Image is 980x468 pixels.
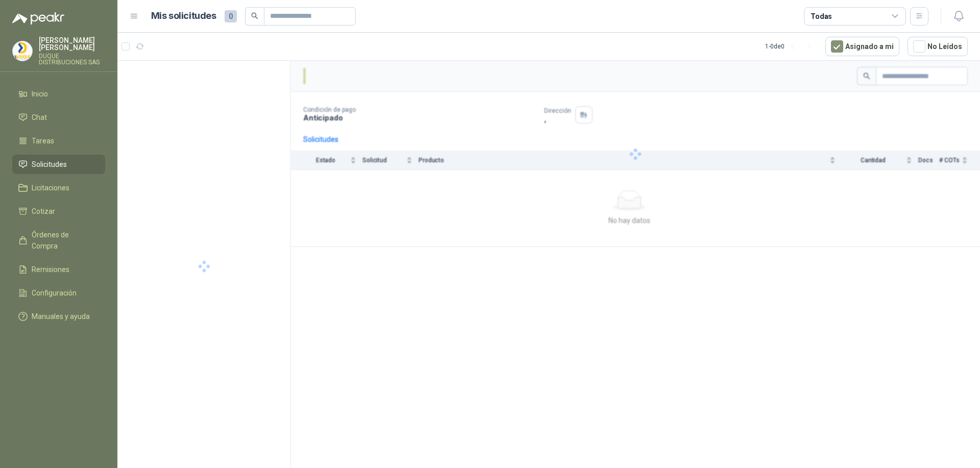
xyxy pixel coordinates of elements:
[39,37,105,51] p: [PERSON_NAME] [PERSON_NAME]
[13,41,32,61] img: Company Logo
[32,135,54,146] span: Tareas
[32,112,47,123] span: Chat
[32,159,67,170] span: Solicitudes
[32,88,48,100] span: Inicio
[12,307,105,326] a: Manuales y ayuda
[12,84,105,104] a: Inicio
[825,37,899,56] button: Asignado a mi
[12,225,105,256] a: Órdenes de Compra
[12,178,105,198] a: Licitaciones
[151,9,216,23] h1: Mis solicitudes
[32,229,95,252] span: Órdenes de Compra
[12,12,64,24] img: Logo peakr
[32,287,77,299] span: Configuración
[908,37,968,56] button: No Leídos
[12,202,105,221] a: Cotizar
[12,108,105,127] a: Chat
[32,206,55,217] span: Cotizar
[39,53,105,65] p: DUQUE DISTRIBUCIONES SAS
[251,12,258,19] span: search
[12,155,105,174] a: Solicitudes
[12,283,105,303] a: Configuración
[32,311,90,322] span: Manuales y ayuda
[811,11,832,22] div: Todas
[765,38,817,55] div: 1 - 0 de 0
[225,10,237,22] span: 0
[32,264,69,275] span: Remisiones
[12,260,105,279] a: Remisiones
[12,131,105,151] a: Tareas
[32,182,69,193] span: Licitaciones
